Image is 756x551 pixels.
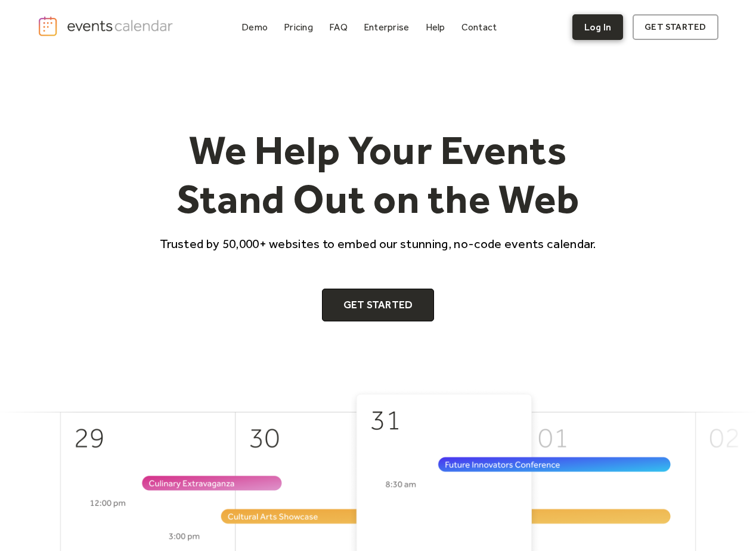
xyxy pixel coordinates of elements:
[461,24,497,30] div: Contact
[237,19,272,35] a: Demo
[364,24,409,30] div: Enterprise
[284,24,313,30] div: Pricing
[322,289,435,322] a: Get Started
[38,16,175,37] a: home
[457,19,502,35] a: Contact
[241,24,268,30] div: Demo
[279,19,318,35] a: Pricing
[149,235,607,252] p: Trusted by 50,000+ websites to embed our stunning, no-code events calendar.
[149,126,607,223] h1: We Help Your Events Stand Out on the Web
[426,24,445,30] div: Help
[421,19,450,35] a: Help
[329,24,348,30] div: FAQ
[359,19,414,35] a: Enterprise
[324,19,352,35] a: FAQ
[633,14,718,40] a: get started
[572,14,623,40] a: Log In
